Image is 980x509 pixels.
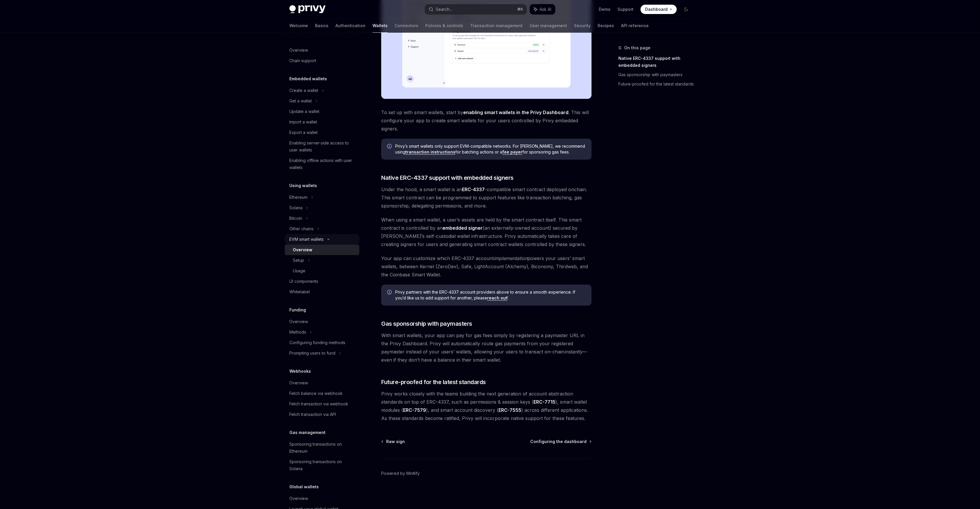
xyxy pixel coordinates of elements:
span: Privy’s smart wallets only support EVM-compatible networks. For [PERSON_NAME], we recommend using... [395,143,586,155]
div: Ethereum [289,194,307,201]
a: Usage [285,266,359,276]
span: Ask AI [540,6,551,12]
a: Enabling offline actions with user wallets [285,155,359,173]
span: ⌘ K [517,7,523,12]
span: Configuring the dashboard [530,439,587,444]
div: Fetch transaction via webhook [289,400,348,407]
a: fee payer [502,149,522,155]
div: Bitcoin [289,215,302,222]
div: Solana [289,204,302,211]
a: Overview [285,493,359,504]
a: Basics [315,19,328,33]
span: Your app can customize which ERC-4337 account powers your users’ smart wallets, between Kernel (Z... [381,254,591,279]
a: Gas sponsorship with paymasters [618,70,695,79]
a: Configuring funding methods [285,337,359,348]
button: Toggle dark mode [681,5,691,14]
a: Future-proofed for the latest standards [618,79,695,89]
a: Raw sign [382,439,405,444]
div: UI components [289,278,318,285]
div: Methods [289,329,306,336]
svg: Info [387,144,393,150]
div: Sponsoring transactions on Solana [289,458,356,472]
a: Connectors [395,19,418,33]
a: Overview [285,45,359,55]
div: Chain support [289,57,316,64]
a: Native ERC-4337 support with embedded signers [618,54,695,70]
em: implementation [494,255,527,261]
span: To set up with smart wallets, start by . This will configure your app to create smart wallets for... [381,108,591,133]
a: Sponsoring transactions on Solana [285,456,359,474]
div: Get a wallet [289,97,312,104]
a: Overview [285,245,359,255]
a: Fetch transaction via API [285,409,359,420]
h5: Global wallets [289,483,319,490]
a: Overview [285,378,359,388]
a: ERC-7715 [533,399,555,405]
div: Enabling offline actions with user wallets [289,157,356,171]
div: Overview [289,495,308,502]
a: Transaction management [470,19,523,33]
a: Enabling server-side access to user wallets [285,138,359,155]
span: Under the hood, a smart wallet is an -compatible smart contract deployed onchain. This smart cont... [381,185,591,210]
a: transaction instructions [405,149,455,155]
span: Native ERC-4337 support with embedded signers [381,174,514,182]
a: Fetch balance via webhook [285,388,359,399]
a: ERC-7579 [403,407,426,413]
span: Raw sign [386,439,405,444]
a: UI components [285,276,359,287]
h5: Using wallets [289,182,317,189]
a: ERC-4337 [462,186,485,193]
a: Policies & controls [425,19,463,33]
a: reach out [487,295,507,301]
div: Overview [289,379,308,386]
h5: Gas management [289,429,325,436]
em: instantly [564,349,582,355]
a: Authentication [335,19,365,33]
svg: Info [387,290,393,296]
div: Whitelabel [289,288,310,295]
div: Prompting users to fund [289,350,335,357]
a: Import a wallet [285,117,359,127]
h5: Embedded wallets [289,75,327,82]
strong: embedded signer [442,225,483,231]
a: Whitelabel [285,287,359,297]
div: Update a wallet [289,108,319,115]
a: Security [574,19,591,33]
div: Search... [436,6,452,13]
span: Privy works closely with the teams building the next generation of account abstraction standards ... [381,390,591,422]
a: Wallets [372,19,388,33]
span: Future-proofed for the latest standards [381,378,486,386]
img: dark logo [289,5,325,13]
a: enabling smart wallets in the Privy Dashboard [463,109,568,116]
a: Demo [599,6,610,12]
a: Dashboard [640,5,677,14]
a: Export a wallet [285,127,359,138]
div: Enabling server-side access to user wallets [289,140,356,154]
span: When using a smart wallet, a user’s assets are held by the smart contract itself. This smart cont... [381,216,591,248]
div: Export a wallet [289,129,318,136]
div: Setup [293,257,304,264]
a: Chain support [285,55,359,66]
a: Support [617,6,633,12]
div: Overview [289,47,308,54]
button: Search...⌘K [425,4,527,15]
a: Sponsoring transactions on Ethereum [285,439,359,456]
a: Fetch transaction via webhook [285,399,359,409]
span: On this page [624,44,650,51]
span: Privy partners with the ERC-4337 account providers above to ensure a smooth experience. If you’d ... [395,289,586,301]
div: EVM smart wallets [289,236,324,243]
a: Update a wallet [285,106,359,117]
a: Welcome [289,19,308,33]
div: Fetch transaction via API [289,411,336,418]
a: Powered by Mintlify [381,470,420,476]
div: Overview [293,246,312,253]
span: Gas sponsorship with paymasters [381,320,472,328]
div: Create a wallet [289,87,318,94]
div: Overview [289,318,308,325]
h5: Webhooks [289,368,311,375]
div: Import a wallet [289,118,317,125]
a: Overview [285,316,359,327]
button: Ask AI [530,4,555,15]
h5: Funding [289,306,306,313]
div: Usage [293,267,305,274]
